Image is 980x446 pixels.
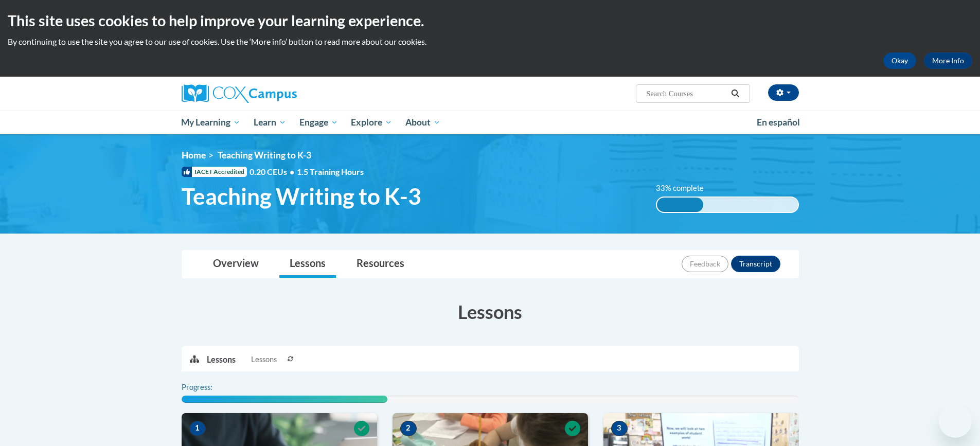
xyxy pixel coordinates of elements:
[181,116,240,129] span: My Learning
[182,150,206,160] a: Home
[405,116,440,129] span: About
[656,183,715,194] label: 33% complete
[182,84,377,103] a: Cox Campus
[8,36,972,47] p: By continuing to use the site you agree to our use of cookies. Use the ‘More info’ button to read...
[399,111,447,134] a: About
[254,116,286,129] span: Learn
[757,117,800,128] span: En español
[750,112,807,133] a: En español
[251,354,277,365] span: Lessons
[682,256,728,272] button: Feedback
[189,421,206,436] span: 1
[279,251,336,278] a: Lessons
[344,111,399,134] a: Explore
[297,167,364,176] span: 1.5 Training Hours
[247,111,293,134] a: Learn
[768,84,799,101] button: Account Settings
[182,382,241,393] label: Progress:
[182,299,799,325] h3: Lessons
[182,84,297,103] img: Cox Campus
[657,198,703,212] div: 33% complete
[203,251,269,278] a: Overview
[611,421,628,436] span: 3
[175,111,247,134] a: My Learning
[8,10,972,31] h2: This site uses cookies to help improve your learning experience.
[290,167,294,176] span: •
[293,111,345,134] a: Engage
[400,421,417,436] span: 2
[166,111,814,134] div: Main menu
[727,87,743,100] button: Search
[351,116,392,129] span: Explore
[250,166,297,177] span: 0.20 CEUs
[346,251,415,278] a: Resources
[883,52,916,69] button: Okay
[924,52,972,69] a: More Info
[207,354,236,365] p: Lessons
[939,405,972,438] iframe: Button to launch messaging window
[731,256,780,272] button: Transcript
[218,150,311,160] span: Teaching Writing to K-3
[182,183,421,210] span: Teaching Writing to K-3
[182,167,247,177] span: IACET Accredited
[299,116,338,129] span: Engage
[645,87,727,100] input: Search Courses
